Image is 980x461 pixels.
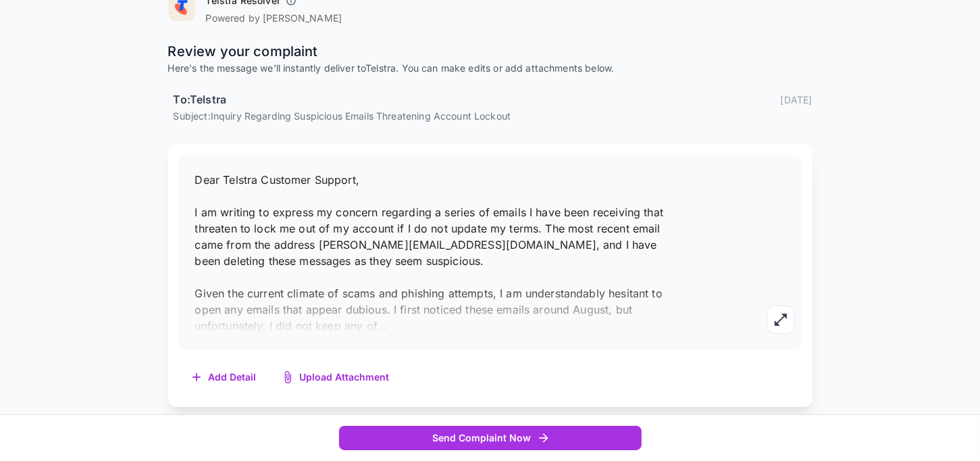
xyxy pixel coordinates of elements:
button: Send Complaint Now [339,426,642,451]
p: Powered by [PERSON_NAME] [206,11,342,25]
button: Add Detail [179,364,270,391]
span: ... [377,319,387,333]
p: Here's the message we'll instantly deliver to Telstra . You can make edits or add attachments below. [168,62,813,75]
span: Dear Telstra Customer Support, I am writing to express my concern regarding a series of emails I ... [195,173,664,333]
p: [DATE] [781,93,813,107]
h6: To: Telstra [174,91,227,109]
p: Review your complaint [168,41,813,62]
p: Subject: Inquiry Regarding Suspicious Emails Threatening Account Lockout [174,109,813,123]
button: Upload Attachment [270,364,403,391]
